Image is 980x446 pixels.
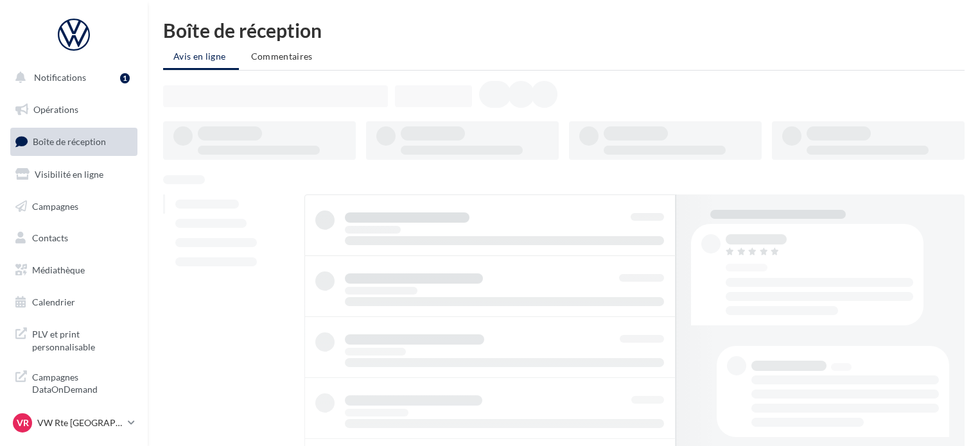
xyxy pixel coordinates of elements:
p: VW Rte [GEOGRAPHIC_DATA] [37,416,123,429]
span: Contacts [32,232,68,243]
div: 1 [120,73,130,83]
button: Notifications 1 [8,64,135,91]
a: Calendrier [8,289,140,316]
span: Opérations [33,104,78,115]
span: VR [17,416,29,429]
span: Boîte de réception [33,136,106,147]
div: Boîte de réception [163,21,965,40]
a: Opérations [8,96,140,123]
span: Commentaires [251,51,313,62]
span: PLV et print personnalisable [32,325,132,353]
span: Campagnes DataOnDemand [32,368,132,396]
a: Médiathèque [8,257,140,284]
span: Calendrier [32,296,75,307]
span: Notifications [34,72,86,83]
a: Campagnes DataOnDemand [8,363,140,401]
a: VR VW Rte [GEOGRAPHIC_DATA] [10,411,137,435]
a: Boîte de réception [8,128,140,155]
a: PLV et print personnalisable [8,320,140,358]
a: Campagnes [8,193,140,220]
span: Campagnes [32,200,78,211]
span: Visibilité en ligne [35,169,103,180]
span: Médiathèque [32,264,85,275]
a: Visibilité en ligne [8,161,140,188]
a: Contacts [8,225,140,252]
